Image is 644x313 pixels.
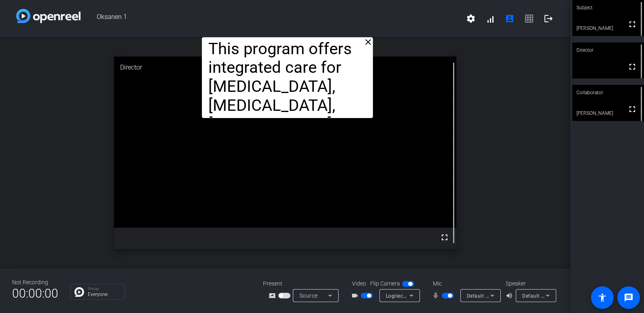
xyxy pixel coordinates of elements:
[208,40,366,229] p: This program offers integrated care for [MEDICAL_DATA], [MEDICAL_DATA], [MEDICAL_DATA], [MEDICAL_...
[624,293,633,302] mat-icon: message
[269,291,278,300] mat-icon: screen_share_outline
[88,292,121,297] p: Everyone
[386,292,476,299] span: Logitech Webcam C930e (046d:0843)
[370,279,400,288] span: Flip Camera
[12,283,58,303] span: 00:00:00
[481,9,500,28] button: signal_cellular_alt
[627,62,637,72] mat-icon: fullscreen
[363,37,373,47] mat-icon: close
[80,9,461,28] span: Oksanen 1
[627,19,637,29] mat-icon: fullscreen
[572,85,644,100] div: Collaborator
[572,42,644,58] div: Director
[544,14,553,23] mat-icon: logout
[74,287,84,297] img: Chat Icon
[505,14,515,23] mat-icon: account_box
[12,278,58,287] div: Not Recording
[351,291,361,300] mat-icon: videocam_outline
[627,104,637,114] mat-icon: fullscreen
[352,279,366,288] span: Video
[506,291,515,300] mat-icon: volume_up
[597,293,607,302] mat-icon: accessibility
[466,14,476,23] mat-icon: settings
[425,279,506,288] div: Mic
[440,233,449,242] mat-icon: fullscreen
[114,57,456,78] div: Director
[88,287,121,291] p: Group
[506,279,554,288] div: Speaker
[467,292,617,299] span: Default - Microphone (2- Logitech Webcam C930e) (046d:0843)
[299,292,318,299] span: Source
[263,279,344,288] div: Present
[432,291,442,300] mat-icon: mic_none
[16,9,80,23] img: white-gradient.svg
